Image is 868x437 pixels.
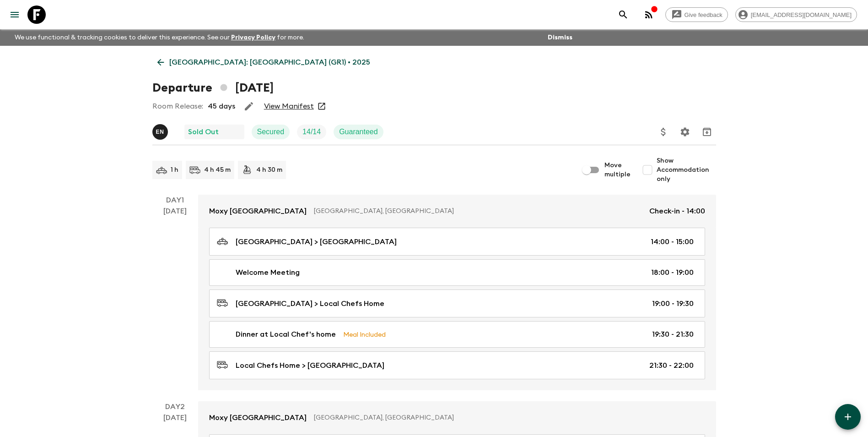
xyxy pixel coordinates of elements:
[698,123,716,141] button: Archive (Completed, Cancelled or Unsynced Departures only)
[198,195,716,228] a: Moxy [GEOGRAPHIC_DATA][GEOGRAPHIC_DATA], [GEOGRAPHIC_DATA]Check-in - 14:00
[339,126,378,137] p: Guaranteed
[654,123,673,141] button: Update Price, Early Bird Discount and Costs
[11,29,308,46] p: We use functional & tracking cookies to deliver this experience. See our for more.
[208,101,235,112] p: 45 days
[604,161,631,179] span: Move multiple
[257,126,285,137] p: Secured
[156,128,164,136] p: E N
[236,267,300,278] p: Welcome Meeting
[314,207,642,216] p: [GEOGRAPHIC_DATA], [GEOGRAPHIC_DATA]
[545,31,575,44] button: Dismiss
[651,236,694,247] p: 14:00 - 15:00
[256,165,282,175] p: 4 h 30 m
[152,195,198,206] p: Day 1
[236,329,336,340] p: Dinner at Local Chef's home
[314,413,698,422] p: [GEOGRAPHIC_DATA], [GEOGRAPHIC_DATA]
[152,401,198,412] p: Day 2
[649,206,705,217] p: Check-in - 14:00
[5,5,24,24] button: menu
[252,125,290,139] div: Secured
[209,206,307,217] p: Moxy [GEOGRAPHIC_DATA]
[679,11,728,18] span: Give feedback
[188,126,219,137] p: Sold Out
[343,329,386,339] p: Meal Included
[665,7,728,22] a: Give feedback
[652,298,694,309] p: 19:00 - 19:30
[209,321,705,348] a: Dinner at Local Chef's homeMeal Included19:30 - 21:30
[209,412,307,423] p: Moxy [GEOGRAPHIC_DATA]
[649,360,694,371] p: 21:30 - 22:00
[163,206,187,390] div: [DATE]
[652,329,694,340] p: 19:30 - 21:30
[657,156,716,184] span: Show Accommodation only
[746,11,857,18] span: [EMAIL_ADDRESS][DOMAIN_NAME]
[676,123,694,141] button: Settings
[209,290,705,317] a: [GEOGRAPHIC_DATA] > Local Chefs Home19:00 - 19:30
[152,79,274,97] h1: Departure [DATE]
[209,351,705,379] a: Local Chefs Home > [GEOGRAPHIC_DATA]21:30 - 22:00
[264,102,314,111] a: View Manifest
[152,127,170,134] span: Estel Nikolaidi
[651,267,694,278] p: 18:00 - 19:00
[236,298,384,309] p: [GEOGRAPHIC_DATA] > Local Chefs Home
[152,53,375,71] a: [GEOGRAPHIC_DATA]: [GEOGRAPHIC_DATA] (GR1) • 2025
[236,236,397,247] p: [GEOGRAPHIC_DATA] > [GEOGRAPHIC_DATA]
[302,126,321,137] p: 14 / 14
[171,165,178,175] p: 1 h
[152,101,203,112] p: Room Release:
[231,34,275,41] a: Privacy Policy
[169,57,370,68] p: [GEOGRAPHIC_DATA]: [GEOGRAPHIC_DATA] (GR1) • 2025
[198,401,716,434] a: Moxy [GEOGRAPHIC_DATA][GEOGRAPHIC_DATA], [GEOGRAPHIC_DATA]
[209,228,705,256] a: [GEOGRAPHIC_DATA] > [GEOGRAPHIC_DATA]14:00 - 15:00
[735,7,857,22] div: [EMAIL_ADDRESS][DOMAIN_NAME]
[236,360,384,371] p: Local Chefs Home > [GEOGRAPHIC_DATA]
[297,125,326,139] div: Trip Fill
[204,165,231,175] p: 4 h 45 m
[614,5,632,24] button: search adventures
[209,259,705,286] a: Welcome Meeting18:00 - 19:00
[152,124,170,140] button: EN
